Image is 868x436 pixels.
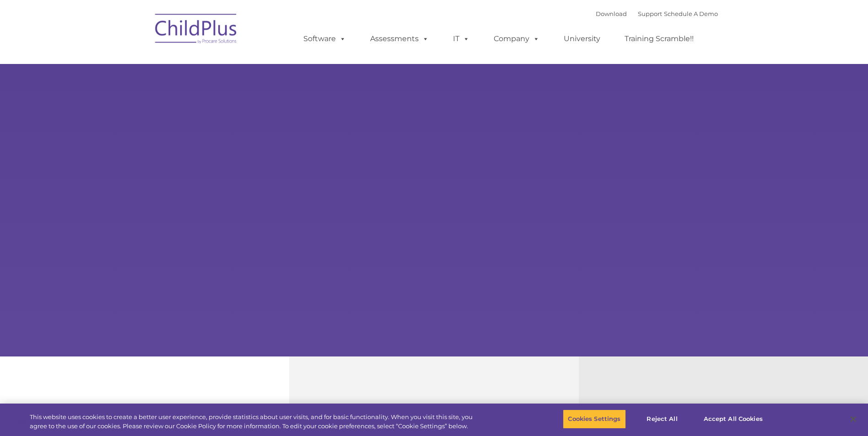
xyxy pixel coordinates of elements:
a: Training Scramble!! [615,30,703,48]
button: Accept All Cookies [699,409,768,429]
a: Schedule A Demo [664,10,718,17]
button: Reject All [634,409,691,429]
a: Software [294,30,355,48]
font: | [596,10,718,17]
a: Company [485,30,549,48]
a: University [555,30,609,48]
img: ChildPlus by Procare Solutions [151,7,242,53]
div: This website uses cookies to create a better user experience, provide statistics about user visit... [30,413,477,431]
a: Support [638,10,662,17]
button: Cookies Settings [563,409,625,429]
button: Close [843,409,863,429]
a: IT [444,30,479,48]
a: Download [596,10,627,17]
a: Assessments [361,30,438,48]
